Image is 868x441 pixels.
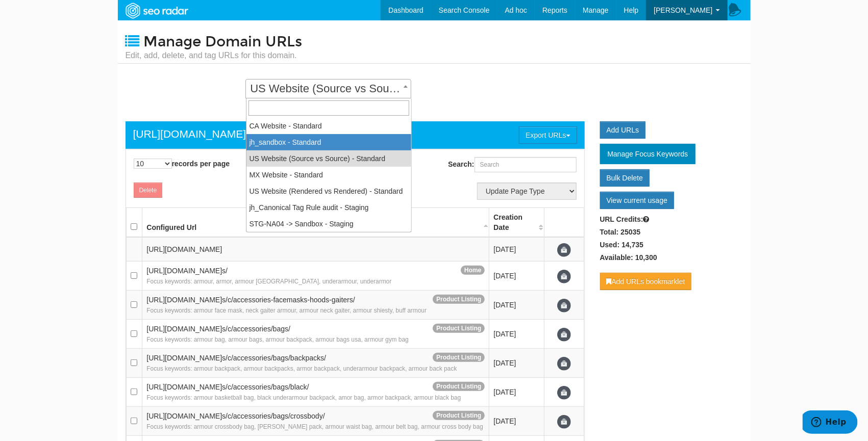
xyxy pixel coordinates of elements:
[600,273,692,290] a: Add URLs bookmarklet
[557,386,571,400] span: Update URL
[222,383,309,391] span: s/c/accessories/bags/black/
[245,79,411,98] span: US Website (Source vs Source) - Standard
[600,240,644,250] label: Used: 14,735
[608,150,688,158] span: Manage Focus Keywords
[146,365,457,372] small: Focus keywords: armour backpack, armour backpacks, armor backpack, underarmour backpack, armour b...
[146,325,222,333] span: [URL][DOMAIN_NAME]
[475,157,577,172] input: Search:
[433,382,485,391] span: Product Listing
[246,183,411,199] li: US Website (Rendered vs Rendered) - Standard
[121,2,192,20] img: SEORadar
[448,157,576,172] label: Search:
[600,214,650,224] label: URL Credits:
[433,353,485,362] span: Product Listing
[222,354,326,362] span: s/c/accessories/bags/backpacks/
[146,336,409,343] small: Focus keywords: armour bag, armour bags, armour backpack, armour bags usa, armour gym bag
[144,33,303,50] span: Manage Domain URLs
[489,262,544,291] td: [DATE]
[134,183,163,198] button: Delete
[583,6,609,14] span: Manage
[654,6,712,14] span: [PERSON_NAME]
[246,199,411,216] li: jh_Canonical Tag Rule audit - Staging
[246,216,411,232] li: STG-NA04 -> Sandbox - Staging
[557,299,571,313] span: Update URL
[146,245,222,253] span: [URL][DOMAIN_NAME]
[126,101,532,111] div: (select domain)
[246,82,411,96] span: US Website (Source vs Source) - Standard
[489,407,544,436] td: [DATE]
[557,415,571,429] span: Update URL
[222,296,332,304] span: s/c/accessories-facemasks-hoods-
[600,169,650,187] a: Bulk Delete
[519,126,577,144] button: Export URLs
[222,267,228,275] span: s/
[489,349,544,378] td: [DATE]
[146,394,461,401] small: Focus keywords: armour basketball bag, black underarmour backpack, amor bag, armor backpack, armo...
[557,357,571,371] span: Update URL
[600,192,675,209] a: View current usage
[146,383,222,391] span: [URL][DOMAIN_NAME]
[246,134,411,150] li: jh_sandbox - Standard
[433,295,485,304] span: Product Listing
[600,121,646,139] a: Add URLs
[600,144,696,164] a: Manage Focus Keywords
[146,423,483,430] small: Focus keywords: armour crossbody bag, [PERSON_NAME] pack, armour waist bag, armour belt bag, armo...
[803,410,858,436] iframe: Opens a widget where you can find more information
[146,296,222,304] span: [URL][DOMAIN_NAME]
[489,208,544,238] th: Creation Date: activate to sort column ascending
[489,291,544,320] td: [DATE]
[461,266,485,275] span: Home
[146,412,222,420] span: [URL][DOMAIN_NAME]
[433,411,485,420] span: Product Listing
[222,412,325,420] span: s/c/accessories/bags/crossbody/
[142,208,489,238] th: Configured Url: activate to sort column descending
[600,252,657,263] label: Available: 10,300
[134,159,230,169] label: records per page
[600,227,641,237] label: Total: 25035
[246,167,411,183] li: MX Website - Standard
[542,6,567,14] span: Reports
[489,378,544,407] td: [DATE]
[557,328,571,342] span: Update URL
[133,126,273,142] div: URLs
[133,126,246,142] a: [URL][DOMAIN_NAME]
[332,296,355,304] span: gaiters/
[134,159,172,169] select: records per page
[146,278,391,285] small: Focus keywords: armour, armor, armour [GEOGRAPHIC_DATA], underarmour, underarmor
[246,150,411,167] li: US Website (Source vs Source) - Standard
[146,267,222,275] span: [URL][DOMAIN_NAME]
[146,354,222,362] span: [URL][DOMAIN_NAME]
[624,6,639,14] span: Help
[439,6,490,14] span: Search Console
[489,237,544,262] td: [DATE]
[222,325,290,333] span: s/c/accessories/bags/
[126,50,303,61] small: Edit, add, delete, and tag URLs for this domain.
[146,307,427,314] small: Focus keywords: armour face mask, neck gaiter armour, armour neck gaiter, armour shiesty, buff ar...
[557,243,571,257] span: Update URL
[433,324,485,333] span: Product Listing
[505,6,527,14] span: Ad hoc
[489,320,544,349] td: [DATE]
[246,118,411,134] li: CA Website - Standard
[557,270,571,283] span: Update URL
